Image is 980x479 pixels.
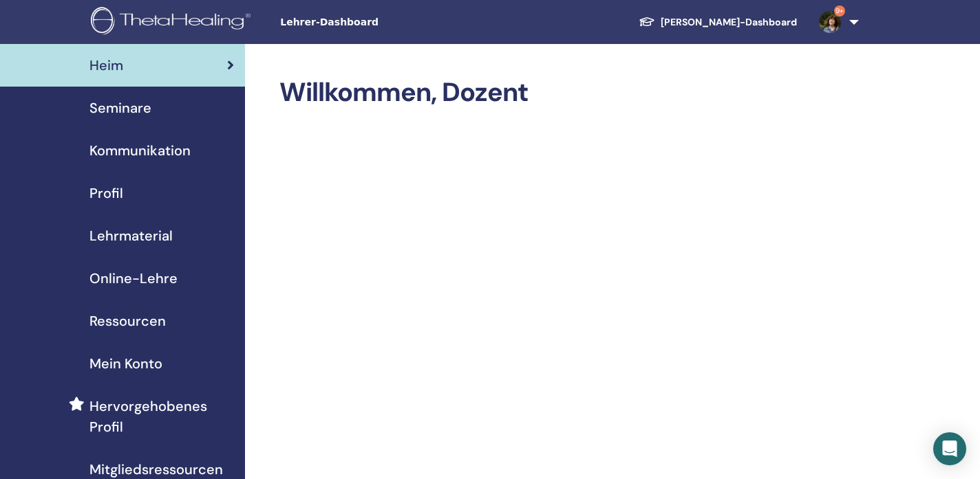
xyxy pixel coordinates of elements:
h2: Willkommen, Dozent [279,77,856,109]
span: Online-Lehre [89,268,178,289]
span: 9+ [834,5,845,16]
span: Mein Konto [89,353,162,374]
a: [PERSON_NAME]-Dashboard [628,10,808,35]
span: Hervorgehobenes Profil [89,396,234,437]
span: Ressourcen [89,311,166,331]
img: logo.png [91,7,255,38]
span: Profil [89,183,123,203]
span: Lehrmaterial [89,225,173,246]
img: default.jpg [819,11,841,33]
img: graduation-cap-white.svg [639,16,655,27]
span: Seminare [89,98,151,118]
span: Kommunikation [89,140,191,161]
span: Heim [89,55,123,76]
span: Lehrer-Dashboard [280,15,487,30]
div: Open Intercom Messenger [933,432,966,465]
